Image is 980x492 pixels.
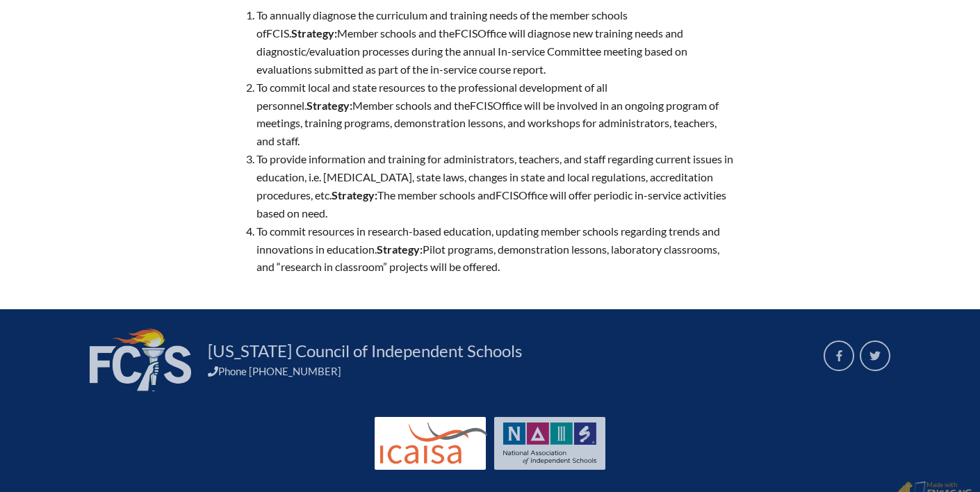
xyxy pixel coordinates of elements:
[496,188,518,202] span: FCIS
[455,26,477,40] span: FCIS
[332,188,377,202] strong: Strategy:
[202,340,528,362] a: [US_STATE] Council of Independent Schools
[291,26,337,40] strong: Strategy:
[208,365,807,377] div: Phone [PHONE_NUMBER]
[256,79,735,151] li: To commit local and state resources to the professional development of all personnel. Member scho...
[307,99,352,112] strong: Strategy:
[256,150,735,222] li: To provide information and training for administrators, teachers, and staff regarding current iss...
[256,222,735,277] li: To commit resources in research-based education, updating member schools regarding trends and inn...
[380,423,487,464] img: Int'l Council Advancing Independent School Accreditation logo
[470,99,493,112] span: FCIS
[266,26,289,40] span: FCIS
[256,6,735,79] li: To annually diagnose the curriculum and training needs of the member schools of . Member schools ...
[377,243,423,256] strong: Strategy:
[90,329,191,391] img: FCIS_logo_white
[503,423,596,464] img: NAIS Logo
